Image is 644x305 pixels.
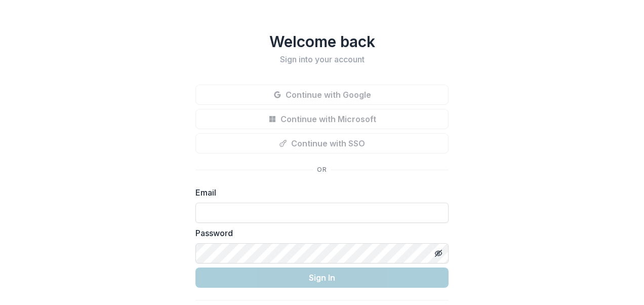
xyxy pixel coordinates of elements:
h1: Welcome back [195,32,449,51]
button: Continue with Google [195,85,449,105]
button: Continue with Microsoft [195,109,449,129]
h2: Sign into your account [195,55,449,64]
button: Sign In [195,268,449,288]
button: Toggle password visibility [430,245,447,261]
label: Password [195,227,442,239]
button: Continue with SSO [195,133,449,154]
label: Email [195,186,442,199]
